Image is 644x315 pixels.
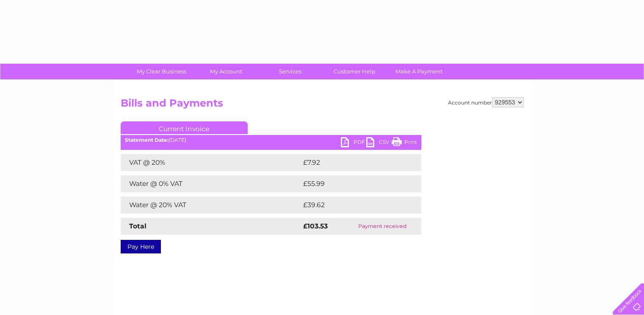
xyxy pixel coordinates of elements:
a: Current Invoice [121,121,248,134]
a: Customer Help [320,64,390,79]
td: £39.62 [301,197,404,214]
td: £55.99 [301,175,404,192]
td: Water @ 0% VAT [121,175,301,192]
div: [DATE] [121,137,421,143]
a: Pay Here [121,240,161,253]
a: CSV [366,137,392,149]
td: VAT @ 20% [121,154,301,171]
td: £7.92 [301,154,401,171]
td: Water @ 20% VAT [121,197,301,214]
h2: Bills and Payments [121,97,524,113]
a: PDF [341,137,366,149]
b: Statement Date: [125,137,169,143]
div: Account number [448,97,524,107]
a: My Clear Business [127,64,196,79]
strong: Total [129,222,146,230]
a: Services [255,64,325,79]
strong: £103.53 [303,222,328,230]
a: My Account [191,64,261,79]
a: Print [392,137,417,149]
td: Payment received [343,218,421,235]
a: Make A Payment [384,64,454,79]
